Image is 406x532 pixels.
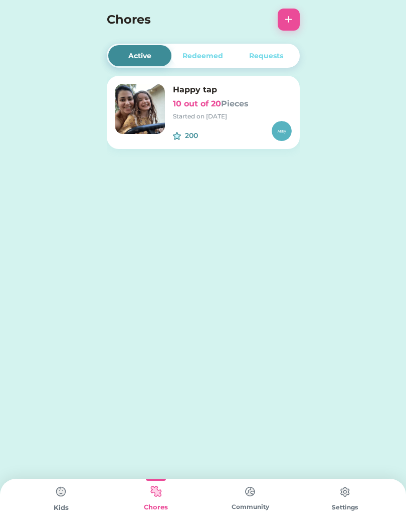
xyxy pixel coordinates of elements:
div: Community [203,502,298,511]
img: type%3Dchores%2C%20state%3Ddefault.svg [335,482,355,502]
img: type%3Dchores%2C%20state%3Ddefault.svg [240,482,260,501]
button: + [278,9,300,31]
div: Settings [298,503,392,512]
div: Started on [DATE] [173,112,292,121]
img: image.png [115,84,165,134]
div: Chores [109,502,204,512]
div: Active [128,51,151,61]
h6: Happy tap [173,84,292,96]
div: Kids [14,503,109,513]
img: type%3Dchores%2C%20state%3Ddefault.svg [51,482,71,502]
div: Redeemed [182,51,223,61]
div: 200 [185,130,223,141]
h4: Chores [107,11,273,29]
font: Pieces [221,99,249,108]
img: interface-favorite-star--reward-rating-rate-social-star-media-favorite-like-stars.svg [173,132,181,140]
div: Requests [249,51,283,61]
img: type%3Dkids%2C%20state%3Dselected.svg [146,482,166,501]
h6: 10 out of 20 [173,98,292,110]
